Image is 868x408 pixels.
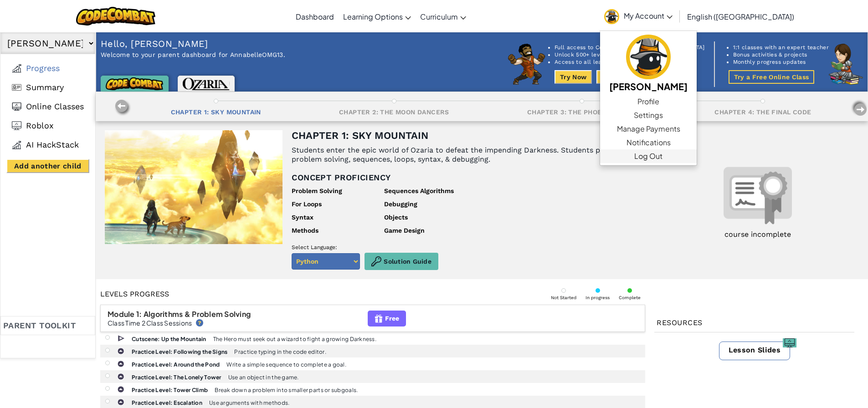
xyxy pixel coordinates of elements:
[26,63,60,73] span: Progress
[292,171,454,184] p: Concept proficiency
[0,316,95,335] div: Parent toolkit
[850,99,868,117] img: Move right
[114,99,132,117] img: Move left
[105,130,282,244] img: Campaign image
[117,398,124,406] img: IconPracticeLevel.svg
[144,309,251,319] span: Algorithms & Problem Solving
[596,70,650,84] button: Get Premium
[234,349,326,355] p: Practice typing in the code editor.
[292,244,438,250] p: Select Language:
[118,334,126,343] img: IconCutscene.svg
[555,51,705,58] li: Unlock 500+ levels
[724,230,791,239] div: course incomplete
[600,108,697,122] a: Settings
[291,4,339,29] a: Dashboard
[7,97,88,116] a: Online Classes Online Classes
[551,295,576,300] div: Not Started
[101,37,285,51] p: Hello, [PERSON_NAME]
[420,12,458,21] span: Curriculum
[26,102,84,112] span: Online Classes
[100,290,169,299] div: Levels progress
[215,387,358,393] p: Break down a problem into smaller parts or subgoals.
[7,78,88,97] a: Summary Summary
[6,159,89,173] button: Add another child
[371,256,381,266] img: Solution Guide Icon
[12,140,21,149] img: AI Hackstack
[26,140,79,150] span: AI HackStack
[183,78,230,90] img: Ozaria logo
[213,336,376,342] p: The Hero must seek out a wizard to fight a growing Darkness.
[384,198,454,211] div: Debugging
[416,4,471,29] a: Curriculum
[619,295,641,300] div: Complete
[384,211,454,224] div: Objects
[7,116,88,135] a: Roblox Roblox
[586,295,610,300] div: In progress
[384,258,431,265] span: Solution Guide
[136,309,142,319] span: 1:
[384,184,454,198] div: Sequences Algorithms
[292,224,361,237] div: Methods
[132,374,221,381] b: Practice Level: The Lonely Tower
[829,44,863,85] img: CodeCombat character
[292,198,361,211] div: For Loops
[687,12,794,21] span: English ([GEOGRAPHIC_DATA])
[555,58,705,66] li: Access to all learning resources
[600,149,697,163] a: Log Out
[600,136,697,149] a: Notifications
[600,95,697,108] a: Profile
[600,2,677,31] a: My Account
[375,313,383,324] img: IconFreeLevelv2.svg
[76,7,156,25] img: CodeCombat logo
[12,83,21,92] img: Summary
[132,399,202,406] b: Practice Level: Escalation
[729,70,815,84] button: Try a Free Online Class
[108,319,192,326] p: Class Time 2 Class Sessions
[117,347,124,355] img: IconPracticeLevel.svg
[733,58,829,66] li: Monthly progress updates
[106,77,164,90] img: CodeCombat logo
[600,122,697,136] a: Manage Payments
[132,348,227,355] b: Practice Level: Following the Signs
[724,162,792,230] img: Certificate image
[555,44,705,51] li: Full access to CodeCombat and [GEOGRAPHIC_DATA]
[171,108,261,116] div: Chapter 1: Sky Mountain
[343,12,403,21] span: Learning Options
[7,59,88,78] a: Progress Progress
[729,346,781,354] span: Lesson Slides
[654,314,854,332] div: Resources
[365,253,438,270] a: Solution Guide
[555,70,592,84] button: Try Now
[0,316,95,358] a: Parent toolkit
[783,338,796,347] img: Slides icon
[714,108,811,116] div: Chapter 4: The Final Code
[26,82,64,92] span: Summary
[600,33,697,95] a: [PERSON_NAME]
[626,35,671,79] img: avatar
[339,4,416,29] a: Learning Options
[604,9,619,24] img: avatar
[132,336,206,342] b: Cutscene: Up the Mountain
[683,4,799,29] a: English ([GEOGRAPHIC_DATA])
[117,373,124,380] img: IconPracticeLevel.svg
[719,342,790,360] a: Lesson Slides
[226,362,346,367] p: Write a simple sequence to complete a goal.
[609,79,688,93] h5: [PERSON_NAME]
[12,64,21,73] img: Progress
[12,121,21,130] img: Roblox
[292,184,361,198] div: Problem Solving
[292,211,361,224] div: Syntax
[132,361,220,368] b: Practice Level: Around the Pond
[292,146,638,164] div: Students enter the epic world of Ozaria to defeat the impending Darkness. Students practice probl...
[527,108,637,116] div: Chapter 3: The Phoenix Lands
[26,121,54,131] span: Roblox
[624,11,673,20] span: My Account
[733,51,829,58] li: Bonus activities & projects
[292,130,428,141] div: Chapter 1: Sky Mountain
[385,315,399,322] span: Free
[228,374,299,380] p: Use an object in the game.
[117,386,124,393] img: IconPracticeLevel.svg
[108,309,135,319] span: Module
